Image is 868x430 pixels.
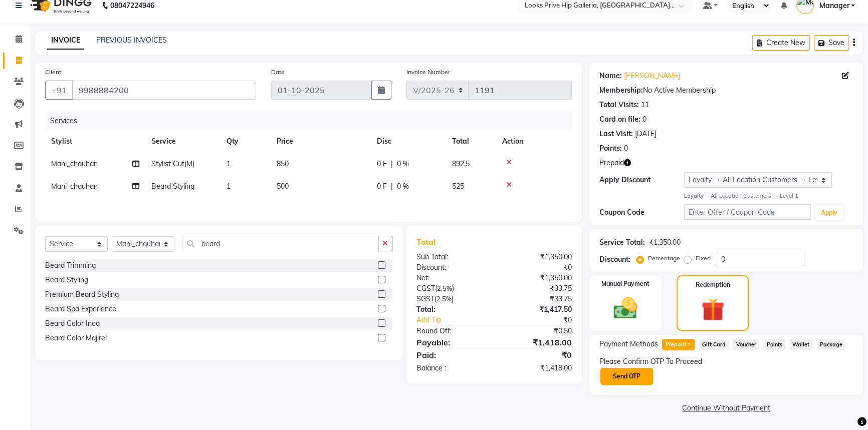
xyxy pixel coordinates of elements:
div: ₹1,350.00 [494,252,579,262]
div: ₹0 [494,349,579,361]
div: Apply Discount [599,175,684,185]
th: Disc [371,130,446,153]
div: Total Visits: [599,100,639,110]
div: Please Confirm OTP To Proceed [599,356,853,367]
a: [PERSON_NAME] [624,71,680,81]
div: Name: [599,71,622,81]
span: SGST [416,294,435,303]
button: +91 [45,81,73,100]
div: Paid: [409,349,494,361]
th: Price [271,130,371,153]
div: 11 [641,100,649,110]
span: | [391,181,393,192]
span: 0 F [377,181,387,192]
div: Membership: [599,85,643,96]
span: 0 F [377,159,387,169]
div: Balance : [409,363,494,373]
div: [DATE] [635,129,657,139]
th: Service [145,130,221,153]
div: ₹0 [508,315,579,325]
th: Qty [221,130,271,153]
label: Date [271,68,285,77]
span: 0 % [397,159,409,169]
div: Total: [409,304,494,315]
input: Search by Name/Mobile/Email/Code [72,81,256,100]
div: 0 [642,114,646,125]
div: ₹1,418.00 [494,336,579,348]
span: Manager [819,1,849,11]
span: 850 [277,159,289,168]
th: Total [446,130,496,153]
span: | [391,159,393,169]
input: Search or Scan [182,236,378,251]
div: ₹1,417.50 [494,304,579,315]
div: Beard Trimming [45,260,96,271]
span: Payment Methods [599,339,658,349]
span: Beard Styling [151,182,194,191]
span: Package [817,339,846,350]
img: _gift.svg [694,295,732,324]
span: 2 [686,343,692,349]
div: ₹0.50 [494,326,579,336]
span: 2.5% [437,295,452,303]
span: 892.5 [452,159,470,168]
a: PREVIOUS INVOICES [96,36,167,45]
strong: Loyalty → [684,192,711,199]
div: Beard Color Majirel [45,333,107,343]
label: Fixed [696,254,711,263]
div: Sub Total: [409,252,494,262]
span: 500 [277,182,289,191]
div: No Active Membership [599,85,853,96]
div: Beard Styling [45,275,88,285]
div: Last Visit: [599,129,633,139]
label: Redemption [696,280,730,289]
a: Add Tip [409,315,509,325]
span: Mani_chauhan [51,182,98,191]
div: Premium Beard Styling [45,289,119,300]
span: Total [416,237,440,247]
span: 0 % [397,181,409,192]
span: Wallet [789,339,813,350]
label: Invoice Number [406,68,450,77]
label: Percentage [648,254,680,263]
div: Services [46,112,579,130]
span: CGST [416,284,435,293]
span: Mani_chauhan [51,159,98,168]
label: Client [45,68,61,77]
button: Apply [815,205,843,220]
div: ₹1,350.00 [494,273,579,283]
div: ₹0 [494,262,579,273]
button: Send OTP [600,368,653,385]
span: 1 [227,159,231,168]
span: 2.5% [437,284,452,292]
div: ( ) [409,294,494,304]
div: All Location Customers → Level 1 [684,192,853,200]
span: Gift Card [699,339,729,350]
button: Save [814,35,849,51]
span: 1 [227,182,231,191]
div: Discount: [409,262,494,273]
span: Points [763,339,785,350]
span: Stylist Cut(M) [151,159,194,168]
a: Continue Without Payment [591,403,861,413]
input: Enter Offer / Coupon Code [684,204,811,220]
div: 0 [624,143,628,154]
th: Stylist [45,130,145,153]
div: Card on file: [599,114,640,125]
span: Prepaid [662,339,695,350]
div: ₹1,350.00 [649,237,681,248]
div: ₹1,418.00 [494,363,579,373]
div: Points: [599,143,622,154]
th: Action [496,130,572,153]
div: Service Total: [599,237,645,248]
div: Net: [409,273,494,283]
div: Discount: [599,254,630,265]
span: Voucher [733,339,759,350]
a: INVOICE [47,32,84,50]
img: _cash.svg [606,294,645,322]
div: Beard Color Inoa [45,318,100,329]
div: ₹33.75 [494,283,579,294]
div: Beard Spa Experience [45,304,116,314]
div: ( ) [409,283,494,294]
div: ₹33.75 [494,294,579,304]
